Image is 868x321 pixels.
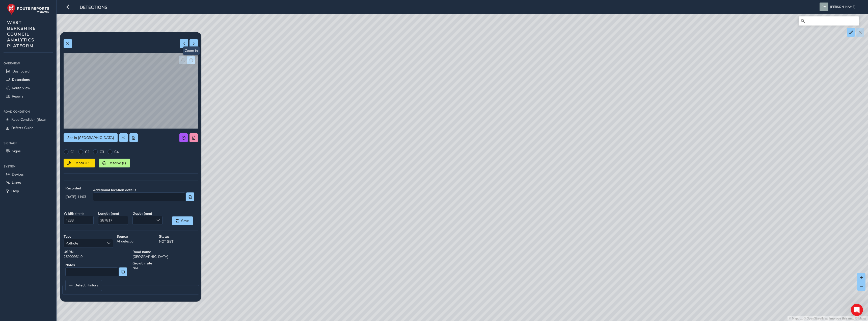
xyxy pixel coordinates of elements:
[4,115,53,124] a: Road Condition (Beta)
[11,126,33,130] span: Defects Guide
[4,163,53,170] div: System
[66,280,102,291] a: Defect History
[12,149,21,154] span: Signs
[99,159,130,167] button: Resolve (F)
[62,248,131,261] div: 26900931.0
[74,284,98,287] span: Defect History
[172,216,193,225] button: Save
[18,23,43,28] div: Route-Reports
[64,133,118,142] button: See in Route View
[64,239,104,248] span: Pothole
[132,261,198,266] strong: Growth rate
[44,23,58,28] div: • [DATE]
[4,92,53,101] a: Repairs
[159,239,198,244] p: NOT SET
[820,3,857,11] button: [PERSON_NAME]
[159,234,198,239] strong: Status
[11,189,19,193] span: Help
[4,187,53,195] a: Help
[830,3,855,11] span: [PERSON_NAME]
[50,158,101,178] button: Help
[820,3,828,11] img: diamond-layout
[117,234,155,239] strong: Source
[64,234,113,239] strong: Type
[23,133,78,143] button: Send us a message
[12,94,23,99] span: Repairs
[18,18,97,22] span: Check out how to navigate Route View here!
[108,161,126,165] span: Resolve (F)
[72,170,80,174] span: Help
[37,2,65,11] h1: Messages
[93,188,194,192] strong: Additional location details
[7,20,36,49] span: WEST BERKSHIRE COUNCIL ANALYTICS PLATFORM
[114,150,119,154] label: C4
[67,135,114,140] span: See in [GEOGRAPHIC_DATA]
[4,139,53,147] div: Signage
[7,4,49,15] img: rr logo
[4,60,53,67] div: Overview
[65,194,86,199] span: [DATE] 11:03
[11,117,46,122] span: Road Condition (Beta)
[18,41,43,47] div: Route-Reports
[131,248,200,261] div: [GEOGRAPHIC_DATA]
[132,211,164,216] strong: Depth ( mm )
[115,232,157,250] div: AI detection
[851,304,863,316] iframe: Intercom live chat
[4,179,53,187] a: Users
[85,150,89,154] label: C2
[64,159,95,167] button: Repair (R)
[98,211,129,216] strong: Length ( mm )
[4,108,53,115] div: Road Condition
[4,147,53,155] a: Signs
[12,180,21,185] span: Users
[70,150,75,154] label: C1
[12,77,30,82] span: Detections
[12,69,30,74] span: Dashboard
[18,37,390,41] span: Hi [PERSON_NAME], Welcome to Route Reports! We have articles which will help you get started, che...
[100,150,104,154] label: C3
[4,170,53,179] a: Devices
[15,170,35,174] span: Messages
[80,4,107,11] span: Detections
[73,161,91,165] span: Repair (R)
[104,239,113,248] div: Select a type
[4,84,53,92] a: Route View
[4,76,53,84] a: Detections
[89,2,98,11] div: Close
[65,186,86,191] strong: Recorded
[12,172,24,177] span: Devices
[64,211,95,216] strong: Width ( mm )
[181,218,189,223] span: Save
[4,124,53,132] a: Defects Guide
[4,67,53,76] a: Dashboard
[132,250,198,254] strong: Road name
[6,18,16,28] div: Profile image for Route-Reports
[12,86,30,90] span: Route View
[131,259,200,280] div: N/A
[44,41,58,47] div: • [DATE]
[799,16,859,26] input: Search
[6,36,16,46] div: Profile image for Route-Reports
[64,250,129,254] strong: USRN
[65,263,127,267] strong: Notes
